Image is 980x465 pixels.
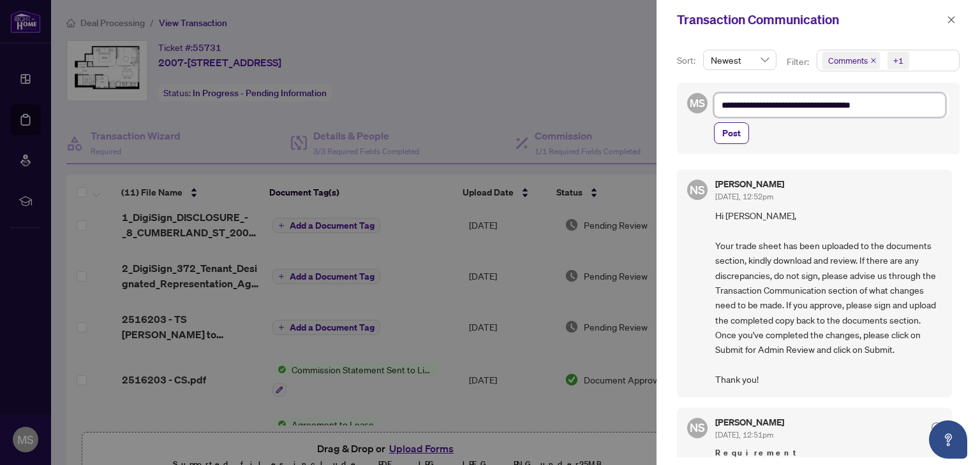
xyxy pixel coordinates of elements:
[715,430,773,440] span: [DATE], 12:51pm
[722,123,741,143] span: Post
[714,122,749,144] button: Post
[828,54,868,67] span: Comments
[677,10,943,29] div: Transaction Communication
[715,192,773,201] span: [DATE], 12:52pm
[947,15,956,24] span: close
[677,54,698,68] p: Sort:
[690,418,705,436] span: NS
[690,95,705,111] span: MS
[893,54,903,67] div: +1
[932,422,942,433] span: check-circle
[711,50,769,69] span: Newest
[822,52,880,69] span: Comments
[715,180,784,189] h5: [PERSON_NAME]
[787,55,811,69] p: Filter:
[929,420,967,459] button: Open asap
[715,208,942,387] span: Hi [PERSON_NAME], Your trade sheet has been uploaded to the documents section, kindly download an...
[715,418,784,427] h5: [PERSON_NAME]
[870,57,877,64] span: close
[715,447,942,459] span: Requirement
[690,181,705,199] span: NS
